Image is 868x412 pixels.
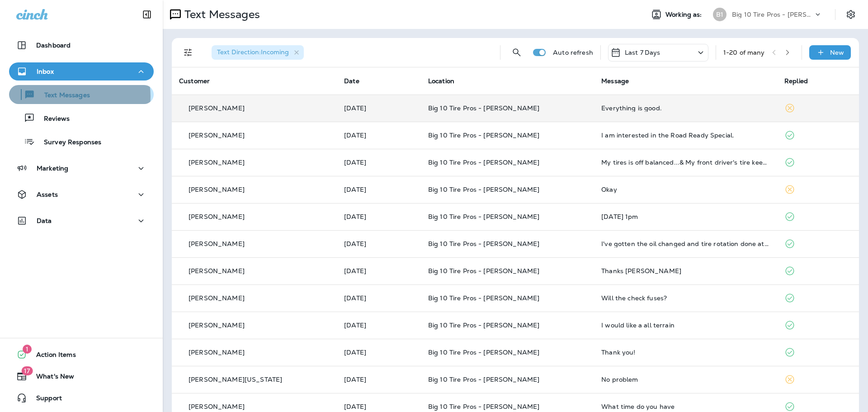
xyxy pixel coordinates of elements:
[27,373,74,384] span: What's New
[428,321,539,329] span: Big 10 Tire Pros - [PERSON_NAME]
[344,159,414,166] p: Aug 23, 2025 10:41 AM
[189,403,245,410] p: [PERSON_NAME]
[189,186,245,193] p: [PERSON_NAME]
[189,213,245,220] p: [PERSON_NAME]
[344,267,414,275] p: Aug 22, 2025 09:59 AM
[189,104,245,112] p: [PERSON_NAME]
[508,43,526,62] button: Search Messages
[843,6,859,23] button: Settings
[428,185,539,194] span: Big 10 Tire Pros - [PERSON_NAME]
[35,115,70,123] p: Reviews
[344,213,414,220] p: Aug 22, 2025 10:50 AM
[9,346,154,364] button: 1Action Items
[9,185,154,204] button: Assets
[134,5,160,24] button: Collapse Sidebar
[553,49,593,56] p: Auto refresh
[212,45,304,60] div: Text Direction:Incoming
[9,109,154,128] button: Reviews
[625,49,660,56] p: Last 7 Days
[428,267,539,275] span: Big 10 Tire Pros - [PERSON_NAME]
[601,104,770,112] div: Everything is good.
[189,294,245,302] p: [PERSON_NAME]
[601,132,770,139] div: I am interested in the Road Ready Special.
[428,77,454,85] span: Location
[27,351,76,362] span: Action Items
[9,212,154,230] button: Data
[344,322,414,329] p: Aug 22, 2025 09:16 AM
[601,403,770,410] div: What time do you have
[9,389,154,407] button: Support
[189,159,245,166] p: [PERSON_NAME]
[344,77,359,85] span: Date
[601,349,770,356] div: Thank you!
[601,267,770,275] div: Thanks Monica
[713,8,726,21] div: B1
[428,348,539,356] span: Big 10 Tire Pros - [PERSON_NAME]
[601,294,770,302] div: Will the check fuses?
[35,138,101,147] p: Survey Responses
[723,49,765,56] div: 1 - 20 of many
[601,159,770,166] div: My tires is off balanced...& My front driver's tire keep getting low...when can I get this looked...
[601,213,770,220] div: Wednesday August 27th at 1pm
[9,132,154,151] button: Survey Responses
[217,48,289,56] span: Text Direction : Incoming
[9,159,154,177] button: Marketing
[784,77,808,85] span: Replied
[189,349,245,356] p: [PERSON_NAME]
[23,345,32,354] span: 1
[428,158,539,166] span: Big 10 Tire Pros - [PERSON_NAME]
[37,191,58,198] p: Assets
[344,240,414,247] p: Aug 22, 2025 10:22 AM
[428,294,539,302] span: Big 10 Tire Pros - [PERSON_NAME]
[601,240,770,247] div: I've gotten the oil changed and tire rotation done at the gluckstadt location a few weeks ago. Th...
[344,132,414,139] p: Aug 24, 2025 12:30 PM
[9,85,154,104] button: Text Messages
[21,366,33,375] span: 17
[179,43,197,62] button: Filters
[601,186,770,193] div: Okay
[428,213,539,221] span: Big 10 Tire Pros - [PERSON_NAME]
[428,104,539,112] span: Big 10 Tire Pros - [PERSON_NAME]
[344,349,414,356] p: Aug 22, 2025 07:56 AM
[428,403,539,411] span: Big 10 Tire Pros - [PERSON_NAME]
[344,294,414,302] p: Aug 22, 2025 09:29 AM
[9,62,154,81] button: Inbox
[428,131,539,139] span: Big 10 Tire Pros - [PERSON_NAME]
[189,267,245,275] p: [PERSON_NAME]
[665,11,704,19] span: Working as:
[9,367,154,385] button: 17What's New
[601,376,770,383] div: No problem
[344,376,414,383] p: Aug 22, 2025 07:43 AM
[37,165,68,172] p: Marketing
[601,77,629,85] span: Message
[732,11,813,18] p: Big 10 Tire Pros - [PERSON_NAME]
[428,375,539,384] span: Big 10 Tire Pros - [PERSON_NAME]
[601,322,770,329] div: I would like a all terrain
[189,322,245,329] p: [PERSON_NAME]
[189,240,245,247] p: [PERSON_NAME]
[37,68,54,75] p: Inbox
[179,77,210,85] span: Customer
[344,403,414,410] p: Aug 21, 2025 08:19 PM
[36,42,71,49] p: Dashboard
[9,36,154,54] button: Dashboard
[35,91,90,100] p: Text Messages
[344,186,414,193] p: Aug 22, 2025 02:07 PM
[37,217,52,224] p: Data
[428,240,539,248] span: Big 10 Tire Pros - [PERSON_NAME]
[344,104,414,112] p: Aug 27, 2025 10:28 AM
[189,132,245,139] p: [PERSON_NAME]
[181,8,260,21] p: Text Messages
[27,394,62,405] span: Support
[189,376,282,383] p: [PERSON_NAME][US_STATE]
[830,49,844,56] p: New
